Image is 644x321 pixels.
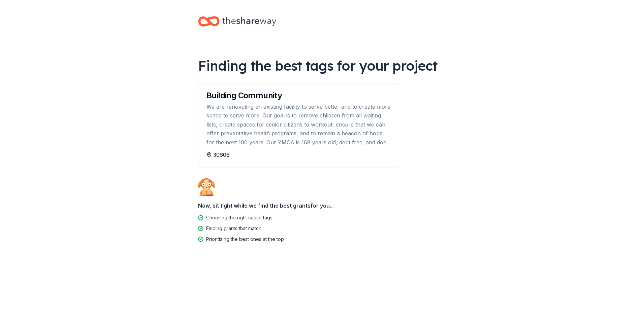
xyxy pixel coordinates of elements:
[198,56,446,75] div: Finding the best tags for your project
[206,224,261,233] div: Finding grants that match
[198,178,215,196] img: Dog waiting patiently
[206,235,284,243] div: Prioritizing the best ones at the top
[206,151,392,159] div: 30606
[206,102,392,147] div: We are renovating an existing facility to serve better and to create more space to serve more. Ou...
[206,214,272,222] div: Choosing the right cause tags
[206,92,392,100] div: Building Community
[198,199,446,212] div: Now, sit tight while we find the best grants for you...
